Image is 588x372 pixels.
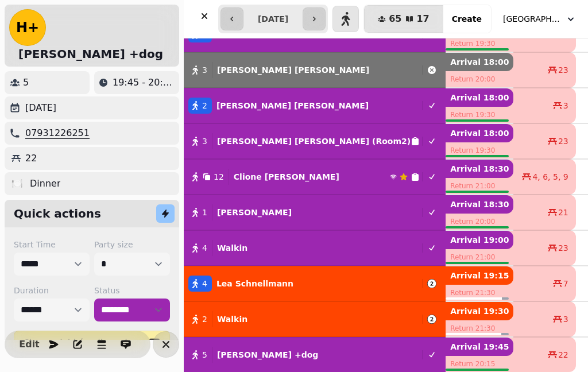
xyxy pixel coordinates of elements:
[446,338,513,356] p: Arrival 19:45
[446,320,513,336] p: Return 21:30
[443,5,491,33] button: Create
[446,231,513,249] p: Arrival 19:00
[202,278,207,289] span: 4
[446,142,513,158] p: Return 19:30
[184,127,446,155] button: 3[PERSON_NAME] [PERSON_NAME] (Room2)
[452,15,482,23] span: Create
[202,313,207,325] span: 2
[234,171,339,183] p: Clione [PERSON_NAME]
[94,239,170,250] label: Party size
[446,178,513,194] p: Return 21:00
[563,278,568,289] span: 7
[446,285,513,301] p: Return 21:30
[217,135,411,147] p: [PERSON_NAME] [PERSON_NAME] (Room2)
[563,313,568,325] span: 3
[94,285,170,296] label: Status
[446,195,513,214] p: Arrival 18:30
[446,266,513,285] p: Arrival 19:15
[446,214,513,230] p: Return 20:00
[202,100,207,111] span: 2
[558,135,568,147] span: 23
[14,239,90,250] label: Start Time
[16,21,39,34] span: H+
[25,152,37,165] p: 22
[25,101,56,115] p: [DATE]
[416,14,429,24] span: 17
[216,100,369,111] p: [PERSON_NAME] [PERSON_NAME]
[184,92,446,119] button: 2[PERSON_NAME] [PERSON_NAME]
[18,333,41,356] button: Edit
[446,249,513,265] p: Return 21:00
[184,341,446,369] button: 5[PERSON_NAME] +dog
[184,56,446,84] button: 3[PERSON_NAME] [PERSON_NAME]
[23,76,29,90] p: 5
[30,177,60,191] p: Dinner
[216,278,293,289] p: Lea Schnellmann
[184,305,446,333] button: 2Walkin
[202,242,207,254] span: 4
[14,285,90,296] label: Duration
[558,349,568,361] span: 22
[202,135,207,147] span: 3
[217,64,369,76] p: [PERSON_NAME] [PERSON_NAME]
[558,64,568,76] span: 23
[11,177,23,191] p: 🍽️
[558,207,568,218] span: 21
[22,340,36,349] span: Edit
[217,349,318,361] p: [PERSON_NAME] +dog
[202,207,207,218] span: 1
[217,313,247,325] p: Walkin
[184,163,446,191] button: 12Clione [PERSON_NAME]
[14,206,101,222] h2: Quick actions
[446,53,513,71] p: Arrival 18:00
[113,76,175,90] p: 19:45 - 20:15
[532,171,568,183] span: 4, 6, 5, 9
[389,14,401,24] span: 65
[364,5,443,33] button: 6517
[446,88,513,107] p: Arrival 18:00
[446,107,513,123] p: Return 19:30
[563,100,568,111] span: 3
[446,71,513,87] p: Return 20:00
[184,234,446,262] button: 4Walkin
[446,160,513,178] p: Arrival 18:30
[217,242,247,254] p: Walkin
[184,270,446,297] button: 4Lea Schnellmann
[18,46,163,62] h2: [PERSON_NAME] +dog
[214,171,224,183] span: 12
[217,207,292,218] p: [PERSON_NAME]
[446,124,513,142] p: Arrival 18:00
[446,302,513,320] p: Arrival 19:30
[202,64,207,76] span: 3
[496,9,583,29] button: [GEOGRAPHIC_DATA]
[446,36,513,52] p: Return 19:30
[503,13,560,25] span: [GEOGRAPHIC_DATA]
[558,242,568,254] span: 23
[446,356,513,372] p: Return 20:15
[184,199,446,226] button: 1[PERSON_NAME]
[202,349,207,361] span: 5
